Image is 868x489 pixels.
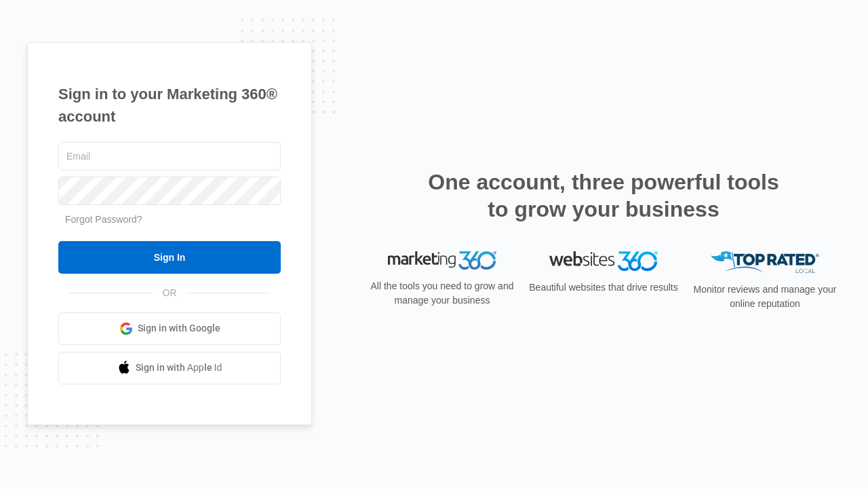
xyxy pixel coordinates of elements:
[58,83,281,128] h1: Sign in to your Marketing 360® account
[424,168,783,223] h2: One account, three powerful tools to grow your business
[65,214,142,225] a: Forgot Password?
[138,321,220,336] span: Sign in with Google
[388,251,496,270] img: Marketing 360
[136,361,222,375] span: Sign in with Apple Id
[366,279,518,308] p: All the tools you need to grow and manage your business
[549,251,658,271] img: Websites 360
[58,142,281,170] input: Email
[153,286,186,300] span: OR
[528,280,679,295] p: Beautiful websites that drive results
[58,352,281,384] a: Sign in with Apple Id
[58,241,281,274] input: Sign In
[711,251,819,274] img: Top Rated Local
[58,312,281,345] a: Sign in with Google
[689,283,841,311] p: Monitor reviews and manage your online reputation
